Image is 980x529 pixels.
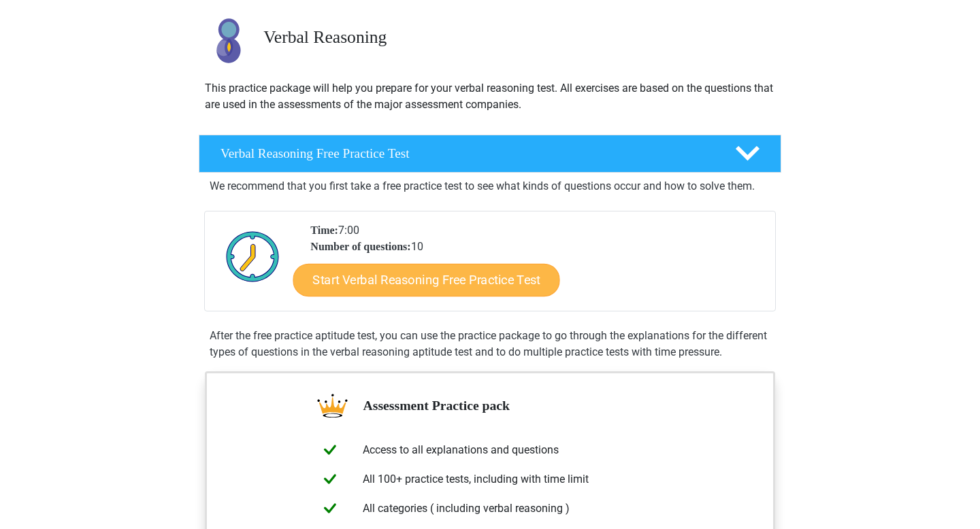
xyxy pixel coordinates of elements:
[199,12,257,69] img: verbal reasoning
[210,178,770,194] p: We recommend that you first take a free practice test to see what kinds of questions occur and ho...
[300,222,774,311] div: 7:00 10
[310,241,410,252] b: Number of questions:
[218,222,287,290] img: Clock
[193,135,787,173] a: Verbal Reasoning Free Practice Test
[263,27,770,48] h3: Verbal Reasoning
[205,80,775,113] p: This practice package will help you prepare for your verbal reasoning test. All exercises are bas...
[293,264,560,296] a: Start Verbal Reasoning Free Practice Test
[310,224,338,236] b: Time:
[220,146,713,161] h4: Verbal Reasoning Free Practice Test
[204,328,776,360] div: After the free practice aptitude test, you can use the practice package to go through the explana...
